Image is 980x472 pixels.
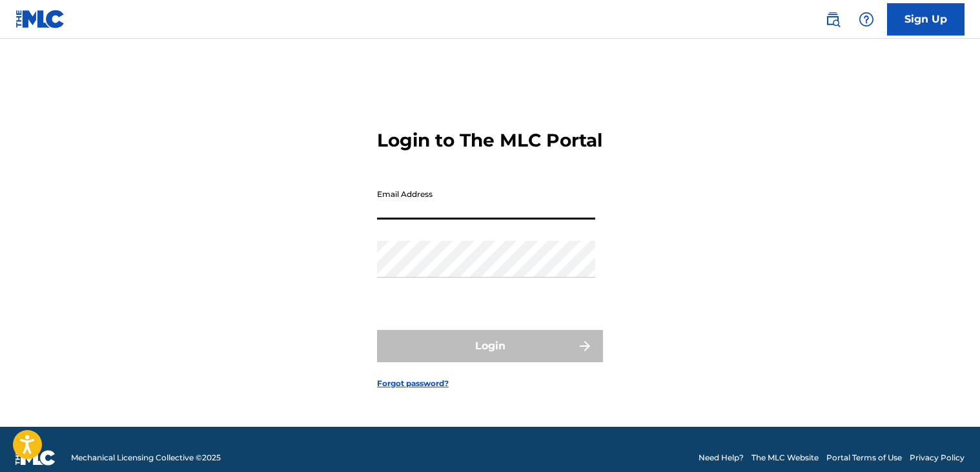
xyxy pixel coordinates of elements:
span: Mechanical Licensing Collective © 2025 [71,452,221,464]
img: logo [15,450,56,466]
a: Public Search [820,6,846,32]
img: help [859,12,874,27]
a: Forgot password? [377,378,449,389]
img: search [825,12,841,27]
a: Sign Up [887,3,965,36]
a: The MLC Website [751,452,819,464]
a: Portal Terms of Use [826,452,902,464]
a: Need Help? [699,452,744,464]
div: Help [853,6,879,32]
img: MLC Logo [15,10,65,28]
a: Privacy Policy [910,452,965,464]
h3: Login to The MLC Portal [377,129,602,152]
